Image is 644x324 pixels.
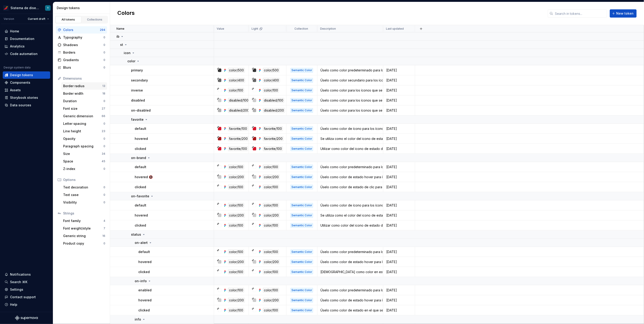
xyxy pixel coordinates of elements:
div: [DATE] [384,78,415,83]
div: Documentation [10,37,34,41]
a: Border width18 [61,90,107,97]
div: color/100 [263,203,279,208]
div: Opacity [63,136,103,141]
div: Semantic Color [291,185,313,189]
div: Se utiliza como el color del icono de estado hover para los iconos que han sido favoritos (este c... [318,136,383,141]
div: 0 [103,167,105,171]
div: Úselo como color de estado de clic para los íconos que se colocan en un color de fondo de marca y... [318,185,383,189]
div: Letter spacing [63,121,103,126]
div: 23 [102,129,105,133]
span: Current draft [28,17,45,21]
div: 0 [103,122,105,125]
div: Úselo como color secundario para los íconos en los botones de íconos y/o cuando se combina con te... [318,78,383,83]
div: Font family [63,219,103,223]
div: color/200 [228,213,245,218]
div: 0 [103,242,105,245]
a: Settings [3,286,50,293]
div: Semantic Color [291,88,313,93]
div: Úselo como color de estado hover para íconos que se colocan sobre un color de fondo de marca y/o ... [318,175,383,179]
div: [DATE] [384,126,415,131]
p: Light [252,27,258,31]
div: Úselo como color de ícono para los íconos que se han marcado como favoritos (este color generalme... [318,126,383,131]
input: Search in tokens... [553,9,607,18]
div: Semantic Color [291,175,313,179]
div: Home [10,29,19,34]
div: Design tokens [10,73,33,77]
a: Colors294 [56,26,107,34]
p: hovered [135,213,148,218]
span: New token [616,11,634,16]
div: Size [63,152,102,156]
div: Gradients [63,58,103,62]
div: Line height [63,129,102,133]
div: 16 [102,234,105,238]
div: Design tokens [57,6,108,10]
div: Úselo como color de estado hover para los íconos que se colocan en un color de fondo de advertenc... [318,260,383,264]
div: Typography [63,35,103,40]
a: Generic dimension66 [61,112,107,120]
div: Semantic Color [291,260,313,264]
a: Size34 [61,150,107,157]
div: Code automation [10,52,38,56]
p: icon [124,51,131,55]
div: color/100 [228,288,244,293]
svg: Supernova Logo [15,316,38,320]
div: 0 [103,51,105,54]
p: on-info [135,279,147,283]
div: Semantic Color [291,68,313,73]
a: Borders0 [56,49,107,56]
div: Z-index [63,167,103,171]
div: color/100 [263,88,279,93]
p: on-brand [131,156,146,160]
p: default [135,126,146,131]
div: color/100 [228,223,244,228]
div: 0 [103,66,105,69]
div: 7 [103,227,105,230]
a: Text case0 [61,191,107,199]
p: clicked [138,270,150,274]
div: color/100 [228,203,244,208]
div: Collections [83,18,106,21]
div: Semantic Color [291,98,313,103]
a: Line height23 [61,128,107,135]
div: color/200 [263,175,280,180]
div: Semantic Color [291,136,313,141]
div: color/200 [263,213,280,218]
div: Úselo como color para los íconos que se muestran en los botones de íconos deshabilitados y/o cuan... [318,98,383,103]
div: Options [63,178,105,182]
div: color/100 [263,249,279,254]
div: Text decoration [63,185,103,190]
div: Semantic Color [291,203,313,208]
img: 55604660-494d-44a9-beb2-692398e9940a.png [3,5,9,11]
div: [DATE] [384,108,415,113]
a: Typography0 [56,34,107,41]
div: color/100 [228,308,244,313]
div: color/100 [228,249,244,254]
h2: Colors [117,9,135,18]
div: favorite/200 [263,136,284,141]
a: Assets [3,86,50,94]
div: color/500 [263,68,280,73]
div: 0 [103,99,105,103]
p: on-disabled [131,108,151,113]
div: Duration [63,99,103,103]
div: Semantic Color [291,250,313,254]
div: [DATE] [384,260,415,264]
p: Collection [295,27,308,31]
div: Contact support [10,295,36,299]
div: color/100 [263,185,279,190]
a: Space45 [61,158,107,165]
div: T [47,6,49,10]
a: Analytics [3,43,50,50]
div: color/200 [228,298,245,303]
div: 0 [103,137,105,141]
div: Úselo como color de ícono para los íconos que se han marcado como favoritos (este color generalme... [318,203,383,208]
p: clicked [135,146,146,151]
p: Name [116,27,124,31]
div: 0 [103,201,105,204]
button: Notifications [3,271,50,278]
p: clicked [135,185,146,189]
div: color/400 [228,78,245,83]
div: Settings [10,287,23,292]
div: color/200 [228,175,245,180]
